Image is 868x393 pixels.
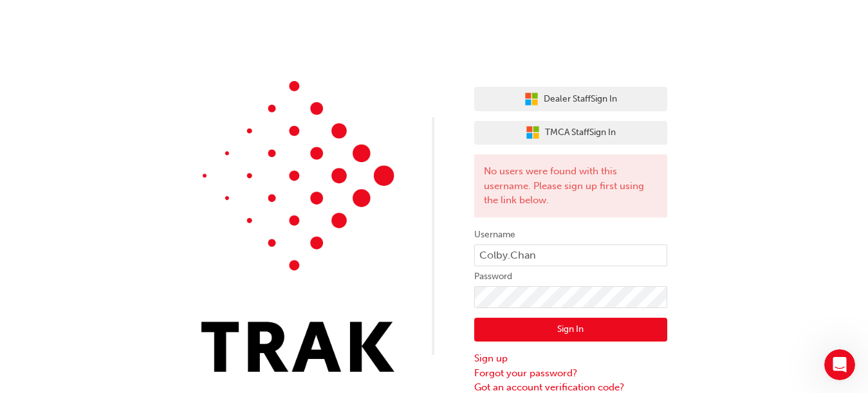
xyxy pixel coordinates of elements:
[474,227,667,242] label: Username
[474,121,667,145] button: TMCA StaffSign In
[474,87,667,111] button: Dealer StaffSign In
[545,125,616,140] span: TMCA Staff Sign In
[474,269,667,284] label: Password
[474,351,667,366] a: Sign up
[474,244,667,266] input: Username
[474,318,667,342] button: Sign In
[474,366,667,381] a: Forgot your password?
[544,92,617,107] span: Dealer Staff Sign In
[824,349,855,380] iframe: Intercom live chat
[201,81,394,372] img: Trak
[474,154,667,217] div: No users were found with this username. Please sign up first using the link below.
